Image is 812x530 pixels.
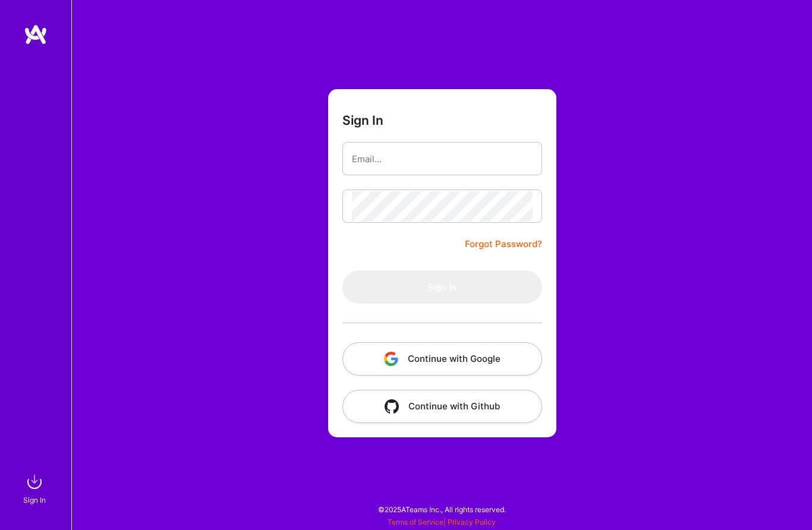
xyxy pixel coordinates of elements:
img: icon [384,352,398,366]
img: logo [24,24,48,45]
a: Privacy Policy [448,518,496,526]
button: Continue with Google [342,342,542,376]
button: Sign In [342,270,542,304]
div: Sign In [23,494,46,506]
img: icon [385,399,399,414]
button: Continue with Github [342,390,542,423]
input: Email... [352,144,533,174]
span: | [388,518,496,526]
div: © 2025 ATeams Inc., All rights reserved. [71,494,812,524]
a: Terms of Service [388,518,443,526]
img: sign in [23,470,46,494]
a: sign inSign In [25,470,46,506]
a: Forgot Password? [465,237,542,251]
h3: Sign In [342,113,383,128]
